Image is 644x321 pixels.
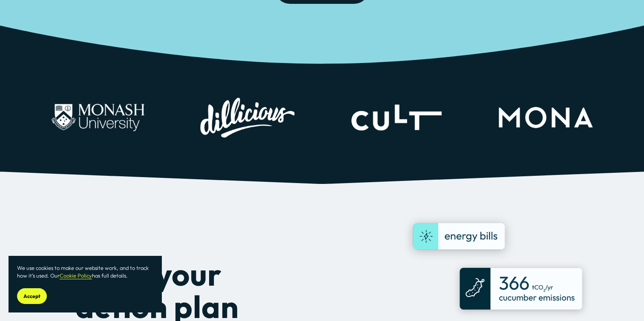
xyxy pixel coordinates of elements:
[601,280,644,321] iframe: Chat Widget
[9,256,162,312] section: Cookie banner
[17,288,47,304] button: Accept
[17,264,153,280] p: We use cookies to make our website work, and to track how it’s used. Our has full details.
[23,293,40,299] span: Accept
[60,272,92,279] a: Cookie Policy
